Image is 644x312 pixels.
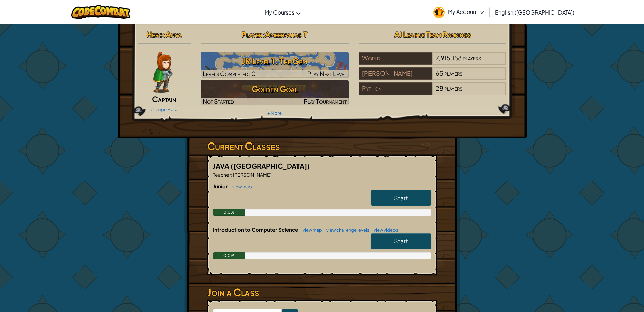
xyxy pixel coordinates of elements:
span: JAVA [213,162,231,170]
span: My Account [448,8,484,15]
div: 0.0% [213,209,246,216]
a: view challenge levels [323,227,369,233]
div: 0.0% [213,252,246,259]
img: JR Level 1: The Gem [201,52,349,78]
a: World7,915,158players [359,58,506,66]
div: [PERSON_NAME] [359,67,432,80]
div: Python [359,82,432,95]
img: CodeCombat logo [71,5,130,19]
span: 28 [436,84,443,92]
a: My Courses [261,3,304,21]
span: Start [394,237,408,245]
span: Play Tournament [304,97,347,105]
span: Ameerfahad T [265,30,307,39]
h3: Golden Goal [201,81,349,97]
div: World [359,52,432,65]
span: Play Next Level [307,70,347,77]
a: My Account [430,1,487,23]
span: Hero [147,30,163,39]
span: Player [242,30,262,39]
h3: Join a Class [207,285,437,300]
a: view map [299,227,322,233]
span: : [231,172,232,178]
span: Levels Completed: 0 [202,70,256,77]
span: Anya [166,30,182,39]
span: Introduction to Computer Science [213,226,299,233]
h3: JR Level 1: The Gem [201,54,349,69]
span: Start [394,194,408,202]
span: Junior [213,183,229,189]
span: Teacher [213,172,231,178]
span: English ([GEOGRAPHIC_DATA]) [495,9,574,16]
a: + More [267,110,282,116]
a: Python28players [359,89,506,97]
a: Change Hero [150,107,178,112]
span: ([GEOGRAPHIC_DATA]) [231,162,310,170]
a: view videos [370,227,398,233]
span: 7,915,158 [436,54,462,62]
span: Not Started [202,97,234,105]
img: avatar [433,7,445,18]
img: captain-pose.png [153,52,172,93]
a: English ([GEOGRAPHIC_DATA]) [492,3,578,21]
span: [PERSON_NAME] [232,172,271,178]
span: AI League Team Rankings [394,30,471,39]
span: My Courses [265,9,294,16]
span: 65 [436,69,443,77]
a: Golden GoalNot StartedPlay Tournament [201,80,349,105]
span: players [444,69,462,77]
h3: Current Classes [207,138,437,154]
span: : [262,30,265,39]
img: Golden Goal [201,80,349,105]
span: players [444,84,462,92]
a: [PERSON_NAME]65players [359,74,506,81]
span: players [463,54,481,62]
a: view map [229,184,252,189]
a: Play Next Level [201,52,349,78]
span: : [163,30,166,39]
span: Captain [152,94,176,104]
